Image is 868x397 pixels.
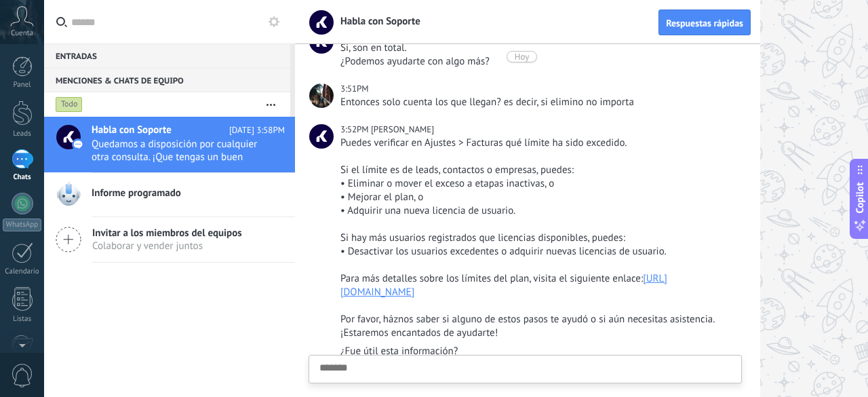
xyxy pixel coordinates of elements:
[340,204,739,218] div: • Adquirir una nueva licencia de usuario.
[44,117,295,172] a: Habla con Soporte [DATE] 3:58PM Quedamos a disposición por cualquier otra consulta. ¡Que tengas u...
[332,15,420,28] span: Habla con Soporte
[3,267,42,276] div: Calendario
[3,130,42,138] div: Leads
[92,240,242,252] span: Colaborar y vender juntos
[340,231,739,245] div: Si hay más usuarios registrados que licencias disponibles, puedes:
[3,81,42,90] div: Panel
[340,164,739,177] div: Si el límite es de leads, contactos o empresas, puedes:
[229,124,285,137] span: [DATE] 3:58PM
[340,136,739,150] div: Puedes verificar en Ajustes > Facturas qué límite ha sido excedido.
[340,313,739,340] div: Por favor, háznos saber si alguno de estos pasos te ayudó o si aún necesitas asistencia. ¡Estarem...
[340,191,739,204] div: • Mejorar el plan, o
[92,187,181,200] span: Informe programado
[340,245,739,259] div: • Desactivar los usuarios excedentes o adquirir nuevas licencias de usuario.
[340,177,739,191] div: • Eliminar o mover el exceso a etapas inactivas, o
[11,29,33,38] span: Cuenta
[340,123,371,136] div: 3:52PM
[658,10,751,35] button: Respuestas rápidas
[44,173,295,216] a: Informe programado
[3,219,41,231] div: WhatsApp
[340,272,739,299] div: Para más detalles sobre los límites del plan, visita el siguiente enlace:
[340,41,739,55] div: Si, son en total.
[56,96,83,113] div: Todo
[3,315,42,324] div: Listas
[44,43,290,68] div: Entradas
[256,92,285,117] button: Más
[340,272,667,299] a: [URL][DOMAIN_NAME]
[309,124,334,149] span: Marcos C.
[92,124,172,137] span: Habla con Soporte
[666,18,743,28] span: Respuestas rápidas
[371,124,434,135] span: Marcos C.
[515,51,530,62] div: Hoy
[340,82,371,96] div: 3:51PM
[3,173,42,182] div: Chats
[340,345,739,358] div: ¿Fue útil esta información?
[92,138,259,164] span: Quedamos a disposición por cualquier otra consulta. ¡Que tengas un buen día!
[340,96,739,109] div: Entonces solo cuenta los que llegan? es decir, si elimino no importa
[92,227,242,240] span: Invitar a los miembros del equipos
[853,182,867,213] span: Copilot
[44,68,290,92] div: Menciones & Chats de equipo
